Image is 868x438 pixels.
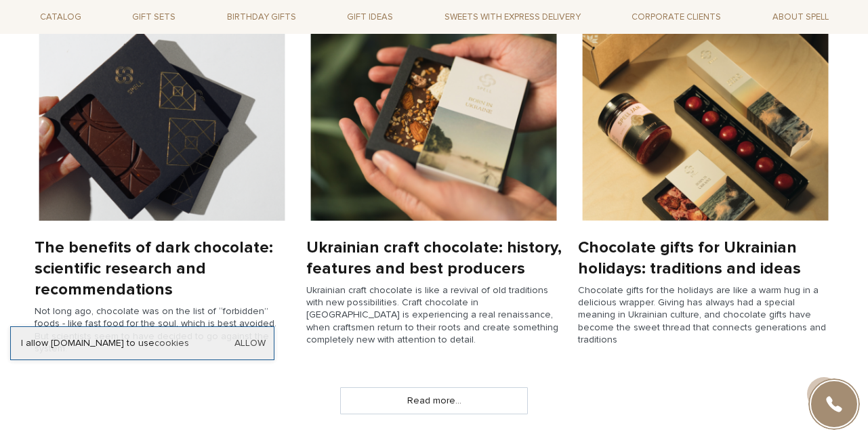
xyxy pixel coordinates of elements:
span: Gift sets [127,7,181,28]
div: Chocolate gifts for Ukrainian holidays: traditions and ideas [578,237,833,279]
img: Ukrainian craft chocolate: history, features and best producers [306,29,562,221]
a: Allow [234,337,266,349]
div: Chocolate gifts for the holidays are like a warm hug in a delicious wrapper. Giving has always ha... [578,284,833,346]
a: Read more... [341,388,527,414]
div: Ukrainian craft chocolate: history, features and best producers [306,237,562,279]
span: Catalog [35,7,87,28]
span: Gift ideas [342,7,398,28]
span: Birthday gifts [222,7,302,28]
a: Sweets with express delivery [439,5,586,28]
div: I allow [DOMAIN_NAME] to use [11,337,274,349]
img: The benefits of dark chocolate: scientific research and recommendations [35,29,290,221]
a: Corporate clients [626,5,726,28]
span: About Spell [767,7,834,28]
div: The benefits of dark chocolate: scientific research and recommendations [35,237,290,301]
a: cookies [154,337,189,349]
div: Not long ago, chocolate was on the list of “forbidden” foods - like fast food for the soul, which... [35,305,290,355]
img: Chocolate gifts for Ukrainian holidays: traditions and ideas [578,29,833,221]
div: Ukrainian craft chocolate is like a revival of old traditions with new possibilities. Craft choco... [306,284,562,346]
